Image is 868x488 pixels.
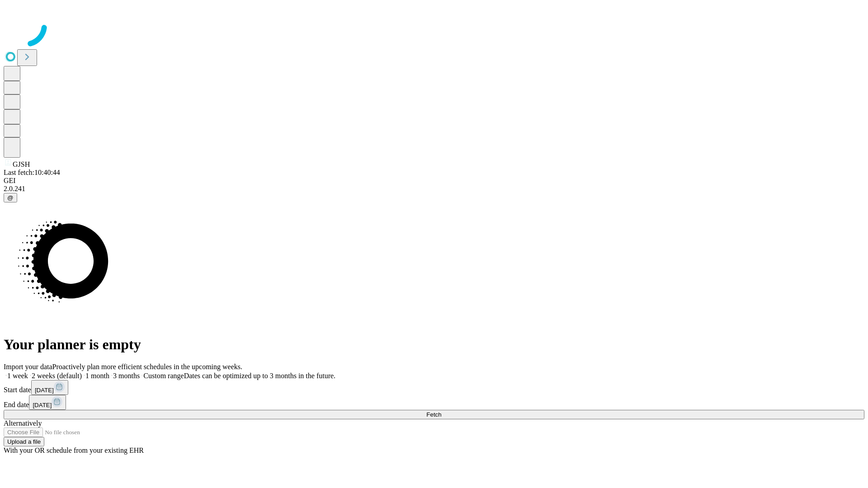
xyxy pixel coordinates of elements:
[4,169,60,176] span: Last fetch: 10:40:44
[4,185,864,193] div: 2.0.241
[4,193,17,202] button: @
[4,395,864,410] div: End date
[184,372,335,380] span: Dates can be optimized up to 3 months in the future.
[35,387,54,394] span: [DATE]
[4,336,864,353] h1: Your planner is empty
[7,372,28,380] span: 1 week
[31,380,68,395] button: [DATE]
[13,160,30,168] span: GJSH
[143,372,184,380] span: Custom range
[4,177,864,185] div: GEI
[4,437,44,446] button: Upload a file
[4,363,52,371] span: Import your data
[113,372,140,380] span: 3 months
[85,372,109,380] span: 1 month
[33,402,52,408] span: [DATE]
[4,446,144,454] span: With your OR schedule from your existing EHR
[426,411,441,418] span: Fetch
[4,419,42,427] span: Alternatively
[32,372,82,380] span: 2 weeks (default)
[4,410,864,419] button: Fetch
[7,194,14,201] span: @
[52,363,242,371] span: Proactively plan more efficient schedules in the upcoming weeks.
[29,395,66,410] button: [DATE]
[4,380,864,395] div: Start date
